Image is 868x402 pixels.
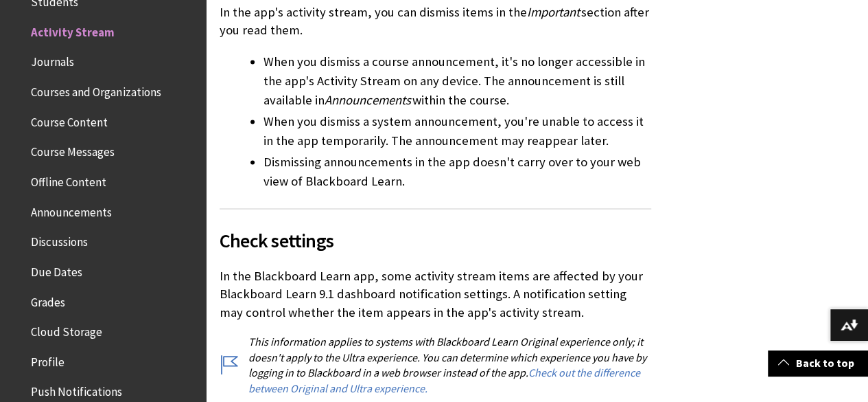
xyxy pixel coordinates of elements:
[31,260,82,279] span: Due Dates
[31,201,112,219] span: Announcements
[31,141,115,159] span: Course Messages
[768,350,868,376] a: Back to top
[31,291,65,309] span: Grades
[248,365,640,394] a: Check out the difference between Original and Ultra experience.
[31,320,102,339] span: Cloud Storage
[31,350,64,369] span: Profile
[31,381,122,399] span: Push Notifications
[263,153,651,191] li: Dismissing announcements in the app doesn't carry over to your web view of Blackboard Learn.
[263,112,651,150] li: When you dismiss a system announcement, you're unable to access it in the app temporarily. The an...
[31,230,88,249] span: Discussions
[31,80,161,99] span: Courses and Organizations
[31,21,115,39] span: Activity Stream
[220,267,651,321] p: In the Blackboard Learn app, some activity stream items are affected by your Blackboard Learn 9.1...
[220,333,651,395] p: This information applies to systems with Blackboard Learn Original experience only; it doesn't ap...
[220,3,651,39] p: In the app's activity stream, you can dismiss items in the section after you read them.
[220,225,651,254] span: Check settings
[263,52,651,110] li: When you dismiss a course announcement, it's no longer accessible in the app's Activity Stream on...
[527,4,580,20] span: Important
[31,51,74,69] span: Journals
[31,170,106,189] span: Offline Content
[325,92,411,108] span: Announcements
[31,111,108,129] span: Course Content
